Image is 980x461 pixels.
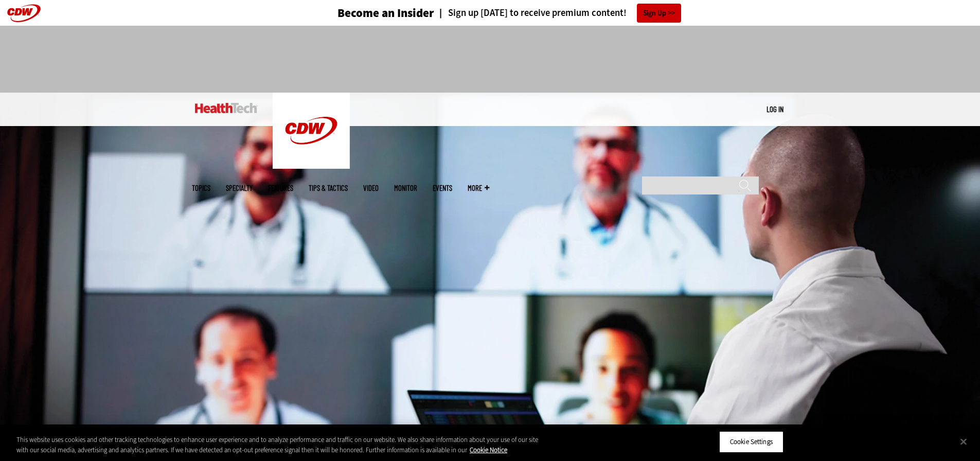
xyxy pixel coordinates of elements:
span: Topics [192,184,210,192]
a: Events [433,184,452,192]
button: Cookie Settings [719,431,783,453]
a: Become an Insider [299,7,434,19]
img: Home [195,103,257,113]
a: Tips & Tactics [309,184,348,192]
a: MonITor [394,184,417,192]
div: User menu [767,104,783,115]
h3: Become an Insider [337,7,434,19]
a: Sign Up [637,4,681,23]
button: Close [952,430,975,453]
div: This website uses cookies and other tracking technologies to enhance user experience and to analy... [16,435,539,455]
a: Sign up [DATE] to receive premium content! [434,8,627,18]
a: CDW [273,161,350,171]
a: Features [268,184,293,192]
a: Video [363,184,379,192]
span: More [468,184,489,192]
a: More information about your privacy [470,446,507,454]
span: Specialty [226,184,253,192]
iframe: advertisement [303,36,678,82]
a: Log in [767,104,783,114]
img: Home [273,93,350,169]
